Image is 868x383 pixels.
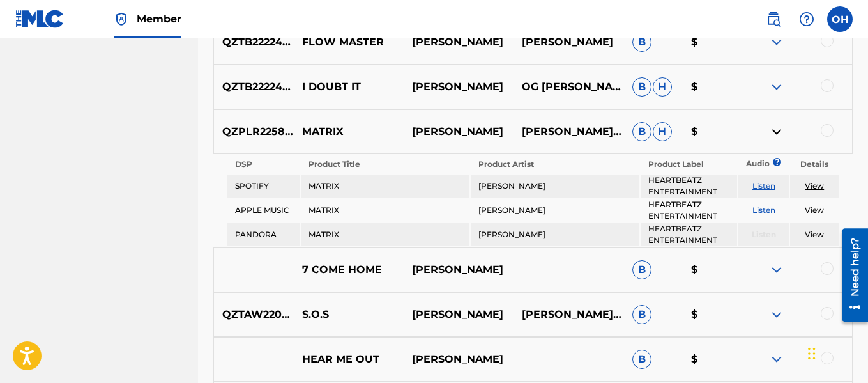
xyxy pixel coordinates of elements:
[827,6,853,32] div: User Menu
[653,122,672,141] span: H
[227,223,300,246] td: PANDORA
[766,12,781,27] img: search
[683,352,742,367] p: $
[404,124,514,139] p: [PERSON_NAME]
[137,12,181,26] span: Member
[294,79,404,95] p: I DOUBT IT
[769,352,784,367] img: expand
[471,175,639,198] td: [PERSON_NAME]
[738,158,754,169] p: Audio
[227,155,300,173] th: DSP
[761,6,786,32] a: Public Search
[514,35,623,50] p: [PERSON_NAME]
[214,307,294,322] p: QZTAW2206798
[683,79,742,95] p: $
[799,12,814,27] img: help
[641,175,737,198] td: HEARTBEATZ ENTERTAINMENT
[804,322,868,383] iframe: Chat Widget
[294,352,404,367] p: HEAR ME OUT
[805,230,824,239] a: View
[769,79,784,95] img: expand
[214,124,294,139] p: QZPLR2258490
[404,79,514,95] p: [PERSON_NAME]
[471,223,639,246] td: [PERSON_NAME]
[632,33,651,52] span: B
[641,199,737,222] td: HEARTBEATZ ENTERTAINMENT
[808,334,816,373] div: Drag
[641,155,737,173] th: Product Label
[641,223,737,246] td: HEARTBEATZ ENTERTAINMENT
[227,199,300,222] td: APPLE MUSIC
[514,79,623,95] p: OG [PERSON_NAME] BEATS
[301,175,469,198] td: MATRIX
[301,223,469,246] td: MATRIX
[632,350,651,369] span: B
[404,35,514,50] p: [PERSON_NAME]
[832,224,868,327] iframe: Resource Center
[769,124,784,139] img: contract
[214,79,294,95] p: QZTB22224034
[683,262,742,277] p: $
[805,181,824,191] a: View
[632,77,651,97] span: B
[214,35,294,50] p: QZTB22224030
[790,155,839,173] th: Details
[294,35,404,50] p: FLOW MASTER
[683,307,742,322] p: $
[769,262,784,277] img: expand
[632,122,651,141] span: B
[404,352,514,367] p: [PERSON_NAME]
[683,35,742,50] p: $
[471,155,639,173] th: Product Artist
[653,77,672,97] span: H
[794,6,819,32] div: Help
[301,155,469,173] th: Product Title
[769,35,784,50] img: expand
[738,229,789,240] p: Listen
[514,124,623,139] p: [PERSON_NAME], [PERSON_NAME], TRODDI MAN
[752,205,775,215] a: Listen
[514,307,623,322] p: [PERSON_NAME], TRODDI MAN
[683,124,742,139] p: $
[114,12,129,27] img: Top Rightsholder
[404,307,514,322] p: [PERSON_NAME]
[632,260,651,279] span: B
[227,175,300,198] td: SPOTIFY
[471,199,639,222] td: [PERSON_NAME]
[777,158,777,166] span: ?
[294,262,404,277] p: 7 COME HOME
[294,124,404,139] p: MATRIX
[404,262,514,277] p: [PERSON_NAME]
[294,307,404,322] p: S.O.S
[15,10,65,28] img: MLC Logo
[752,181,775,191] a: Listen
[632,305,651,324] span: B
[301,199,469,222] td: MATRIX
[805,205,824,215] a: View
[769,307,784,322] img: expand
